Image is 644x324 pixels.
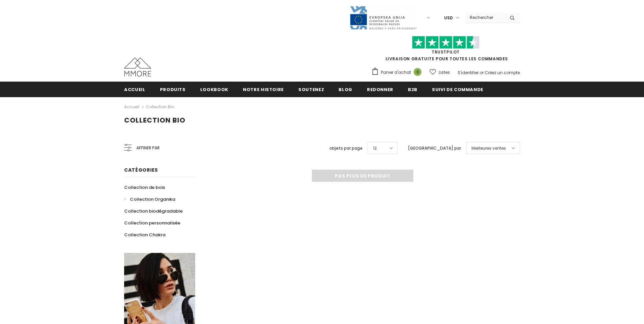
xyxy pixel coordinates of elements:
span: Suivi de commande [432,86,483,93]
img: Javni Razpis [349,5,417,30]
img: Faites confiance aux étoiles pilotes [412,36,480,49]
a: Accueil [124,103,139,111]
a: Collection biodégradable [124,205,183,217]
a: Suivi de commande [432,82,483,97]
a: TrustPilot [432,49,460,55]
span: Collection personnalisée [124,220,180,226]
span: Meilleures ventes [471,145,506,152]
img: Cas MMORE [124,58,151,77]
span: B2B [408,86,417,93]
span: USD [444,15,453,21]
a: Produits [160,82,186,97]
a: Collection Chakra [124,229,165,241]
a: Collection Organika [124,193,175,205]
span: Collection Bio [124,115,185,125]
span: Collection biodégradable [124,208,183,214]
a: Blog [339,82,352,97]
span: 0 [414,68,421,76]
span: Lookbook [200,86,228,93]
span: Notre histoire [243,86,284,93]
a: Lookbook [200,82,228,97]
span: Collection de bois [124,184,165,191]
span: Listes [439,69,450,76]
span: or [480,70,484,75]
span: Collection Chakra [124,232,165,238]
a: Javni Razpis [349,15,417,20]
label: [GEOGRAPHIC_DATA] par [408,145,461,152]
span: LIVRAISON GRATUITE POUR TOUTES LES COMMANDES [371,39,520,62]
span: Collection Organika [130,196,175,202]
label: objets par page [329,145,363,152]
a: Collection Bio [146,104,174,110]
span: 12 [373,145,377,152]
span: Produits [160,86,186,93]
a: Collection de bois [124,181,165,193]
a: Redonner [367,82,393,97]
a: Collection personnalisée [124,217,180,229]
span: Panier d'achat [381,69,411,76]
a: Panier d'achat 0 [371,67,425,78]
a: Accueil [124,82,145,97]
a: S'identifier [458,70,479,75]
a: Notre histoire [243,82,284,97]
span: Affiner par [136,144,160,152]
span: soutenez [298,86,324,93]
a: soutenez [298,82,324,97]
span: Blog [339,86,352,93]
span: Redonner [367,86,393,93]
a: Créez un compte [485,70,520,75]
a: Listes [430,66,450,78]
span: Catégories [124,167,158,173]
a: B2B [408,82,417,97]
span: Accueil [124,86,145,93]
input: Search Site [466,13,505,22]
